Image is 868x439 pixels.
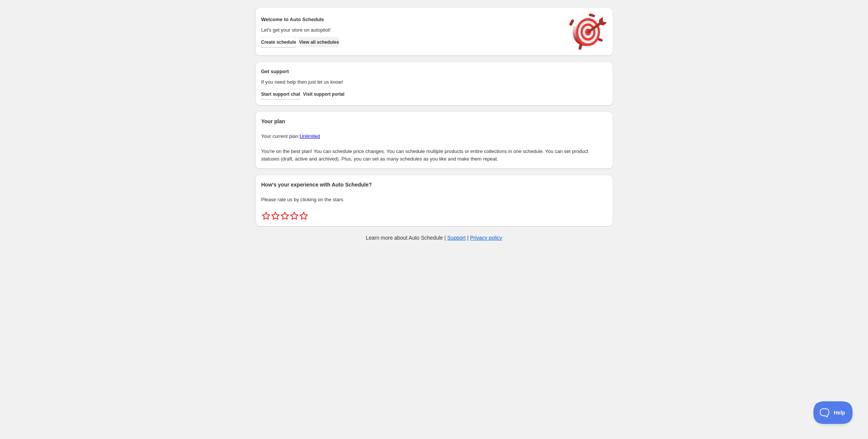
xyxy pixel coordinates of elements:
p: Learn more about Auto Schedule | | [366,234,502,242]
h2: Welcome to Auto Schedule [261,16,562,23]
iframe: Toggle Customer Support [813,401,853,424]
h2: How's your experience with Auto Schedule? [261,181,607,188]
p: Your current plan: [261,133,607,140]
button: View all schedules [299,37,339,47]
p: You're on the best plan! You can schedule price changes. You can schedule multiple products or en... [261,148,607,163]
p: Let's get your store on autopilot! [261,26,562,34]
a: Unlimited [300,133,320,139]
h2: Your plan [261,118,607,125]
h2: Get support [261,68,562,75]
button: Create schedule [261,37,296,47]
p: Please rate us by clicking on the stars [261,196,607,203]
a: Visit support portal [303,89,345,99]
a: Support [447,235,466,241]
span: Create schedule [261,39,296,45]
a: Start support chat [261,89,300,99]
span: View all schedules [299,39,339,45]
a: Privacy policy [470,235,502,241]
span: Start support chat [261,91,300,97]
span: Visit support portal [303,91,345,97]
p: If you need help then just let us know! [261,78,562,86]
